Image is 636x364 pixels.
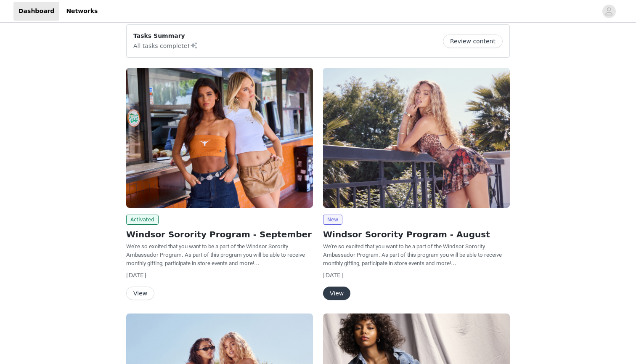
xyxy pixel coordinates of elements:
[323,68,510,208] img: Windsor
[126,287,154,300] button: View
[323,287,350,300] button: View
[126,228,313,241] h2: Windsor Sorority Program - September
[126,68,313,208] img: Windsor
[126,243,305,266] span: We're so excited that you want to be a part of the Windsor Sorority Ambassador Program. As part o...
[126,290,154,297] a: View
[323,215,342,225] span: New
[133,32,198,40] p: Tasks Summary
[13,2,59,21] a: Dashboard
[443,35,503,48] button: Review content
[126,215,159,225] span: Activated
[61,2,103,21] a: Networks
[605,5,613,18] div: avatar
[323,290,350,297] a: View
[323,243,502,266] span: We're so excited that you want to be a part of the Windsor Sorority Ambassador Program. As part o...
[323,272,343,279] span: [DATE]
[126,272,146,279] span: [DATE]
[323,228,510,241] h2: Windsor Sorority Program - August
[133,40,198,50] p: All tasks complete!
